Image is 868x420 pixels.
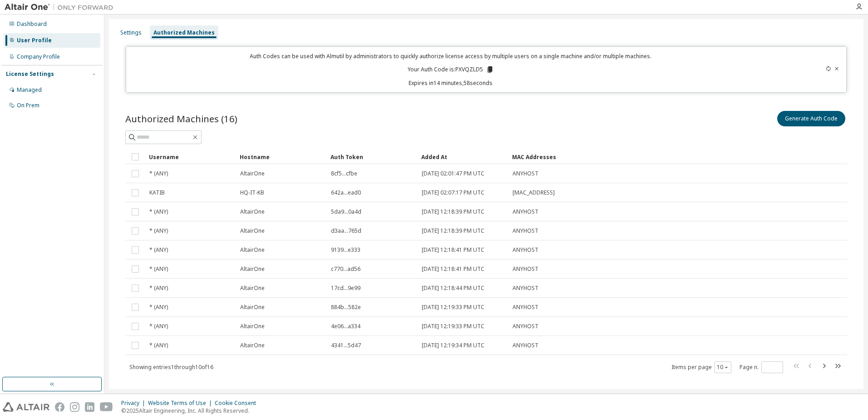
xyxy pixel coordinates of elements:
div: Dashboard [17,20,47,28]
span: * (ANY) [149,170,168,177]
span: 8cf5...cfbe [331,170,357,177]
span: [DATE] 12:18:39 PM UTC [422,208,484,215]
span: AltairOne [240,227,265,235]
span: [DATE] 12:19:33 PM UTC [422,304,484,311]
div: License Settings [6,70,54,78]
span: [DATE] 12:18:41 PM UTC [422,246,484,254]
span: 884b...582e [331,304,361,311]
span: [DATE] 02:01:47 PM UTC [422,170,484,177]
img: altair_logo.svg [3,402,49,412]
span: HQ-IT-KB [240,189,264,196]
span: ANYHOST [513,304,538,311]
div: Settings [120,29,142,36]
span: AltairOne [240,304,265,311]
span: * (ANY) [149,304,168,311]
span: * (ANY) [149,227,168,235]
span: Items per page [671,361,731,373]
span: [DATE] 12:18:44 PM UTC [422,285,484,292]
p: Expires in 14 minutes, 58 seconds [132,79,770,87]
span: AltairOne [240,246,265,254]
span: [DATE] 12:18:39 PM UTC [422,227,484,235]
span: * (ANY) [149,323,168,330]
span: ANYHOST [513,246,538,254]
span: [DATE] 12:19:33 PM UTC [422,323,484,330]
div: Hostname [240,150,323,164]
div: Authorized Machines [153,29,215,36]
span: Showing entries 1 through 10 of 16 [129,363,213,371]
span: * (ANY) [149,246,168,254]
span: 4e06...a334 [331,323,360,330]
span: * (ANY) [149,208,168,215]
span: 5da9...0a4d [331,208,361,215]
p: Auth Codes can be used with Almutil by administrators to quickly authorize license access by mult... [132,52,770,60]
span: ANYHOST [513,170,538,177]
div: Auth Token [330,150,414,164]
span: [DATE] 02:07:17 PM UTC [422,189,484,196]
span: AltairOne [240,323,265,330]
p: © 2025 Altair Engineering, Inc. All Rights Reserved. [121,407,261,415]
img: youtube.svg [100,402,113,412]
button: 10 [717,364,729,371]
div: User Profile [17,37,52,44]
p: Your Auth Code is: PXVQZLD5 [408,65,494,74]
span: * (ANY) [149,285,168,292]
span: ANYHOST [513,227,538,235]
div: Managed [17,86,42,94]
span: ANYHOST [513,323,538,330]
span: AltairOne [240,170,265,177]
span: 9139...e333 [331,246,360,254]
img: Altair One [5,3,118,12]
div: Username [149,150,232,164]
div: Added At [421,150,505,164]
img: linkedin.svg [85,402,94,412]
span: ANYHOST [513,285,538,292]
span: 17cd...9e99 [331,285,360,292]
span: * (ANY) [149,342,168,349]
span: AltairOne [240,342,265,349]
span: [MAC_ADDRESS] [513,189,555,196]
span: [DATE] 12:18:41 PM UTC [422,265,484,273]
span: Page n. [740,361,783,373]
div: Cookie Consent [215,400,261,407]
span: AltairOne [240,208,265,215]
span: Authorized Machines (16) [125,112,237,125]
span: AltairOne [240,265,265,273]
span: ANYHOST [513,265,538,273]
span: ANYHOST [513,342,538,349]
div: Company Profile [17,53,60,60]
button: Generate Auth Code [777,111,845,126]
span: 4341...5d47 [331,342,361,349]
span: 642a...ead0 [331,189,361,196]
div: MAC Addresses [512,150,747,164]
span: [DATE] 12:19:34 PM UTC [422,342,484,349]
span: * (ANY) [149,265,168,273]
img: instagram.svg [70,402,79,412]
span: d3aa...765d [331,227,361,235]
span: ANYHOST [513,208,538,215]
span: KATIB [149,189,165,196]
div: Website Terms of Use [148,400,215,407]
div: On Prem [17,102,39,109]
span: AltairOne [240,285,265,292]
div: Privacy [121,400,148,407]
img: facebook.svg [55,402,64,412]
span: c770...ad56 [331,265,360,273]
